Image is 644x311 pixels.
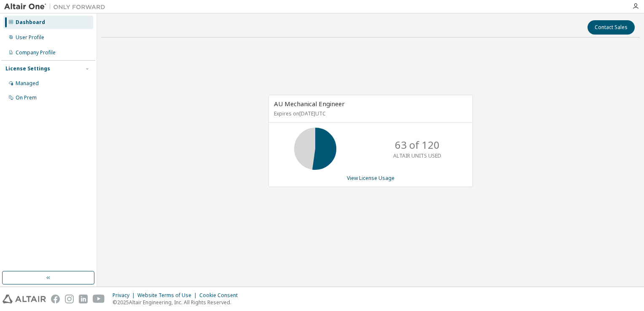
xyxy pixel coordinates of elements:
img: altair_logo.svg [3,295,46,303]
a: View License Usage [347,174,394,182]
div: User Profile [16,34,44,41]
img: linkedin.svg [79,295,88,303]
div: Website Terms of Use [137,292,199,299]
div: Dashboard [16,19,45,26]
p: © 2025 Altair Engineering, Inc. All Rights Reserved. [113,299,243,306]
div: Privacy [113,292,137,299]
button: Contact Sales [588,20,635,35]
img: facebook.svg [51,295,60,303]
div: License Settings [5,65,50,72]
img: Altair One [4,3,110,11]
span: AU Mechanical Engineer [274,99,345,108]
img: instagram.svg [65,295,74,303]
p: ALTAIR UNITS USED [393,152,441,159]
p: Expires on [DATE] UTC [274,110,465,117]
div: Company Profile [16,49,56,56]
div: On Prem [16,94,37,101]
div: Cookie Consent [199,292,243,299]
img: youtube.svg [93,295,105,303]
div: Managed [16,80,39,87]
p: 63 of 120 [395,138,440,152]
